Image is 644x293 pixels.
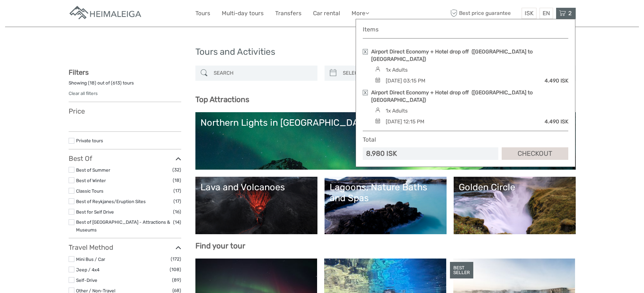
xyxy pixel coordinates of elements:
div: Lava and Volcanoes [200,182,312,193]
input: SEARCH [211,67,314,79]
div: [DATE] 03:15 PM [386,77,425,84]
a: Tours [195,8,210,18]
span: (16) [173,208,181,216]
h3: Best Of [69,154,181,163]
a: Best of Winter [76,178,106,183]
div: Lagoons, Nature Baths and Spas [330,182,442,204]
h3: Travel Method [69,243,181,251]
h4: Total [363,136,376,143]
label: 613 [113,80,120,86]
a: Airport Direct Economy + Hotel drop off ([GEOGRAPHIC_DATA] to [GEOGRAPHIC_DATA]) [371,48,568,63]
span: (89) [172,276,181,284]
a: Best for Self Drive [76,209,114,215]
span: (32) [172,166,181,174]
img: calendar-black.svg [373,118,382,123]
input: SELECT DATES [340,67,443,79]
img: person.svg [373,67,382,72]
a: Lagoons, Nature Baths and Spas [330,182,442,229]
h3: Price [69,107,181,115]
label: 18 [90,80,95,86]
img: Apartments in Reykjavik [69,5,143,22]
span: 2 [567,10,573,17]
img: calendar-black.svg [373,77,382,82]
h1: Tours and Activities [195,47,449,57]
a: Mini Bus / Car [76,257,105,262]
div: 4.490 ISK [545,118,568,125]
h4: Items [363,26,568,33]
a: Golden Circle [459,182,571,229]
a: Best of [GEOGRAPHIC_DATA] - Attractions & Museums [76,219,170,233]
a: Classic Tours [76,188,103,194]
div: Northern Lights in [GEOGRAPHIC_DATA] [200,117,571,128]
div: [DATE] 12:15 PM [386,118,424,125]
a: Car rental [313,8,340,18]
img: person.svg [373,107,382,113]
a: Clear all filters [69,91,98,96]
a: Self-Drive [76,277,97,283]
a: Lava and Volcanoes [200,182,312,229]
div: Golden Circle [459,182,571,193]
a: Airport Direct Economy + Hotel drop off ([GEOGRAPHIC_DATA] to [GEOGRAPHIC_DATA]) [371,89,568,104]
div: 4.490 ISK [545,77,568,84]
a: Multi-day tours [222,8,264,18]
b: Find your tour [195,241,245,250]
a: Northern Lights in [GEOGRAPHIC_DATA] [200,117,571,165]
span: Best price guarantee [449,8,520,19]
a: Jeep / 4x4 [76,267,99,272]
span: (14) [173,218,181,226]
strong: Filters [69,68,89,76]
span: ISK [525,10,533,17]
span: (172) [171,255,181,263]
div: BEST SELLER [450,262,473,279]
a: Transfers [275,8,302,18]
a: Best of Summer [76,167,110,173]
b: Top Attractions [195,95,249,104]
div: EN [540,8,553,19]
span: (18) [173,176,181,184]
div: 1x Adults [386,107,408,115]
a: More [352,8,369,18]
div: 8.980 ISK [366,149,397,158]
a: Private tours [76,138,103,143]
span: (17) [173,197,181,205]
a: Checkout [502,147,568,160]
a: Best of Reykjanes/Eruption Sites [76,199,146,204]
div: 1x Adults [386,66,408,74]
span: (17) [173,187,181,195]
div: Showing ( ) out of ( ) tours [69,80,181,90]
span: (108) [170,266,181,273]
